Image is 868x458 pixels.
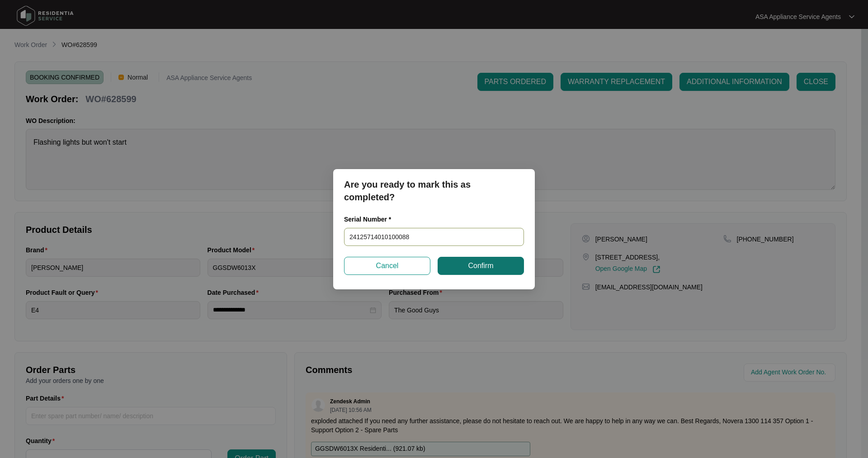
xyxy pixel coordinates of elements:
p: completed? [344,191,524,203]
button: Confirm [438,257,524,275]
span: Confirm [468,260,493,271]
label: Serial Number * [344,215,398,224]
span: Cancel [376,260,399,271]
p: Are you ready to mark this as [344,178,524,191]
button: Cancel [344,257,430,275]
